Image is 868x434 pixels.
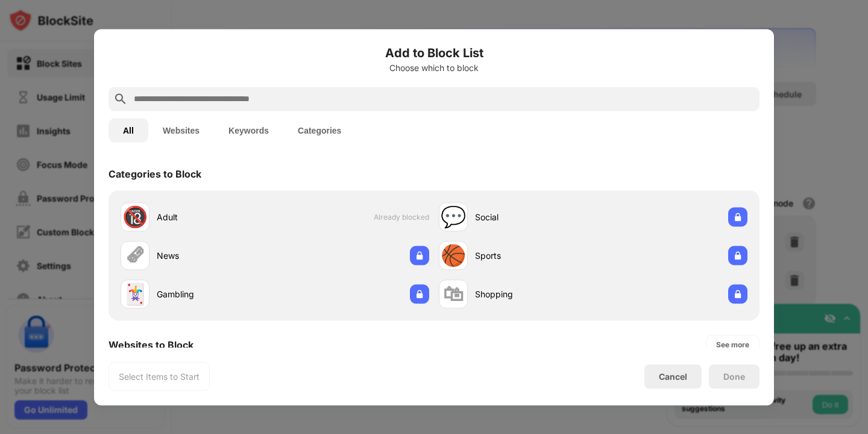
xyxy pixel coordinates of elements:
[475,288,593,300] div: Shopping
[108,43,759,61] h6: Add to Block List
[122,205,148,229] div: 🔞
[475,211,593,223] div: Social
[283,118,356,142] button: Categories
[148,118,214,142] button: Websites
[659,371,687,382] div: Cancel
[122,282,148,306] div: 🃏
[443,282,464,306] div: 🛍
[716,338,749,350] div: See more
[125,243,145,268] div: 🗞
[113,91,128,106] img: search.svg
[157,288,275,300] div: Gambling
[157,211,275,223] div: Adult
[441,205,466,229] div: 💬
[108,63,759,72] div: Choose which to block
[108,118,148,142] button: All
[157,249,275,262] div: News
[374,212,429,222] span: Already blocked
[214,118,283,142] button: Keywords
[108,338,193,350] div: Websites to Block
[723,371,745,381] div: Done
[441,243,466,268] div: 🏀
[119,370,200,382] div: Select Items to Start
[108,167,201,179] div: Categories to Block
[475,249,593,262] div: Sports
